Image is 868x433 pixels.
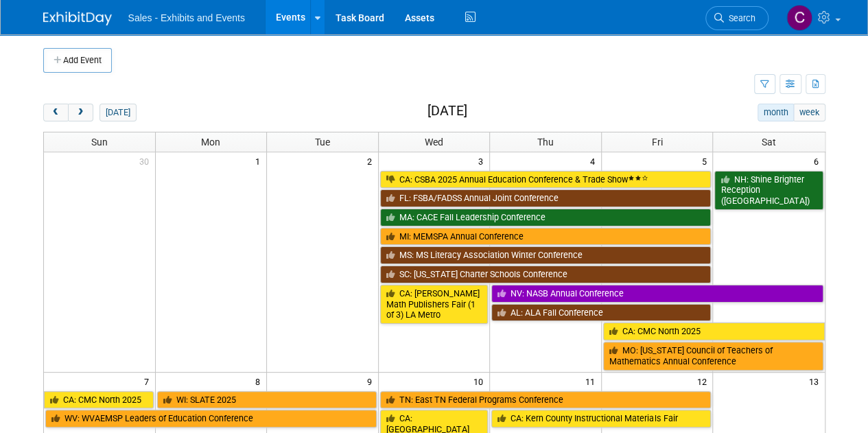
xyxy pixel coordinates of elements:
[652,137,663,148] span: Fri
[315,137,330,148] span: Tue
[793,104,825,121] button: week
[43,48,112,73] button: Add Event
[366,152,378,169] span: 2
[91,137,108,148] span: Sun
[68,104,93,121] button: next
[128,12,245,23] span: Sales - Exhibits and Events
[138,152,155,169] span: 30
[724,13,755,23] span: Search
[254,152,266,169] span: 1
[380,209,712,226] a: MA: CACE Fall Leadership Conference
[491,304,711,322] a: AL: ALA Fall Conference
[43,12,112,25] img: ExhibitDay
[380,266,712,283] a: SC: [US_STATE] Charter Schools Conference
[380,228,712,246] a: MI: MEMSPA Annual Conference
[366,373,378,390] span: 9
[537,137,554,148] span: Thu
[380,189,712,207] a: FL: FSBA/FADSS Annual Joint Conference
[472,373,489,390] span: 10
[705,6,769,30] a: Search
[491,285,823,303] a: NV: NASB Annual Conference
[477,152,489,169] span: 3
[380,246,712,264] a: MS: MS Literacy Association Winter Conference
[157,391,377,409] a: WI: SLATE 2025
[758,104,794,121] button: month
[43,104,69,121] button: prev
[786,5,812,31] img: Christine Lurz
[714,171,823,210] a: NH: Shine Brighter Reception ([GEOGRAPHIC_DATA])
[425,137,443,148] span: Wed
[584,373,601,390] span: 11
[589,152,601,169] span: 4
[762,137,776,148] span: Sat
[695,373,712,390] span: 12
[808,373,825,390] span: 13
[254,373,266,390] span: 8
[201,137,220,148] span: Mon
[700,152,712,169] span: 5
[99,104,136,121] button: [DATE]
[812,152,825,169] span: 6
[45,410,377,428] a: WV: WVAEMSP Leaders of Education Conference
[380,285,489,324] a: CA: [PERSON_NAME] Math Publishers Fair (1 of 3) LA Metro
[427,104,467,119] h2: [DATE]
[603,342,823,370] a: MO: [US_STATE] Council of Teachers of Mathematics Annual Conference
[380,171,712,189] a: CA: CSBA 2025 Annual Education Conference & Trade Show
[491,410,711,428] a: CA: Kern County Instructional Materials Fair
[44,391,154,409] a: CA: CMC North 2025
[143,373,155,390] span: 7
[380,391,712,409] a: TN: East TN Federal Programs Conference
